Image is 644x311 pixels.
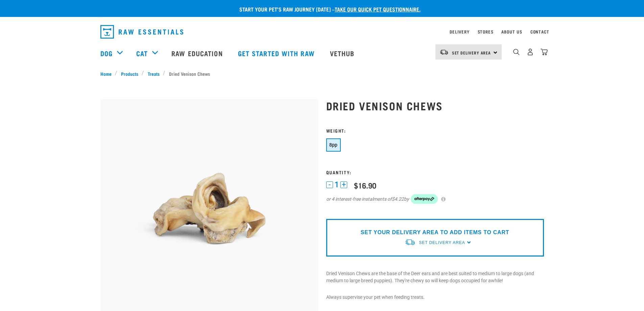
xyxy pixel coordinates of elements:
[326,294,544,301] p: Always supervise your pet when feeding treats.
[323,40,363,67] a: Vethub
[326,99,544,112] h1: Dried Venison Chews
[95,22,549,41] nav: dropdown navigation
[144,70,163,77] a: Treats
[136,48,148,58] a: Cat
[165,40,231,67] a: Raw Education
[501,30,522,33] a: About Us
[419,240,465,245] span: Set Delivery Area
[326,170,544,175] h3: Quantity:
[354,181,376,190] div: $16.90
[335,181,339,188] span: 1
[361,228,509,237] p: SET YOUR DELIVERY AREA TO ADD ITEMS TO CART
[117,70,142,77] a: Products
[392,196,404,203] span: $4.22
[100,25,183,39] img: Raw Essentials Logo
[329,142,338,148] span: 8pp
[326,138,341,152] button: 8pp
[527,48,534,55] img: user.png
[335,7,421,10] a: take our quick pet questionnaire.
[411,194,438,204] img: Afterpay
[513,49,520,55] img: home-icon-1@2x.png
[541,48,548,55] img: home-icon@2x.png
[326,194,544,204] div: or 4 interest-free instalments of by
[340,181,347,188] button: +
[439,49,449,55] img: van-moving.png
[231,40,323,67] a: Get started with Raw
[326,128,544,133] h3: Weight:
[100,70,115,77] a: Home
[530,30,549,33] a: Contact
[100,70,544,77] nav: breadcrumbs
[405,239,415,246] img: van-moving.png
[452,51,491,54] span: Set Delivery Area
[326,181,333,188] button: -
[450,30,469,33] a: Delivery
[478,30,494,33] a: Stores
[100,48,113,58] a: Dog
[326,270,544,284] p: Dried Venison Chews are the base of the Deer ears and are best suited to medium to large dogs (an...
